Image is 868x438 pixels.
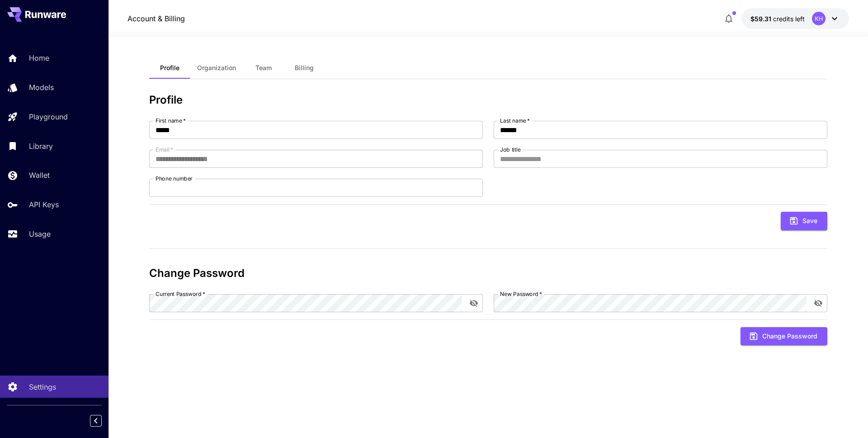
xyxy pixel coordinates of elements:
[29,170,50,181] p: Wallet
[812,12,826,25] div: KH
[500,117,530,124] label: Last name
[255,64,272,72] span: Team
[295,64,314,72] span: Billing
[29,111,68,122] p: Playground
[29,141,53,152] p: Library
[29,381,56,392] p: Settings
[29,82,54,93] p: Models
[156,175,193,182] label: Phone number
[741,327,827,346] button: Change Password
[90,415,102,427] button: Collapse sidebar
[160,64,179,72] span: Profile
[29,199,59,210] p: API Keys
[149,94,827,106] h3: Profile
[750,15,773,23] span: $59.31
[29,52,49,63] p: Home
[773,15,805,23] span: credits left
[500,146,521,153] label: Job title
[156,290,205,298] label: Current Password
[149,267,827,280] h3: Change Password
[741,8,849,29] button: $59.30819KH
[156,146,173,153] label: Email
[810,295,826,311] button: toggle password visibility
[781,212,827,230] button: Save
[127,13,185,24] nav: breadcrumb
[127,13,185,24] a: Account & Billing
[156,117,186,124] label: First name
[500,290,542,298] label: New Password
[97,413,108,429] div: Collapse sidebar
[197,64,236,72] span: Organization
[29,229,51,239] p: Usage
[750,14,805,24] div: $59.30819
[466,295,482,311] button: toggle password visibility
